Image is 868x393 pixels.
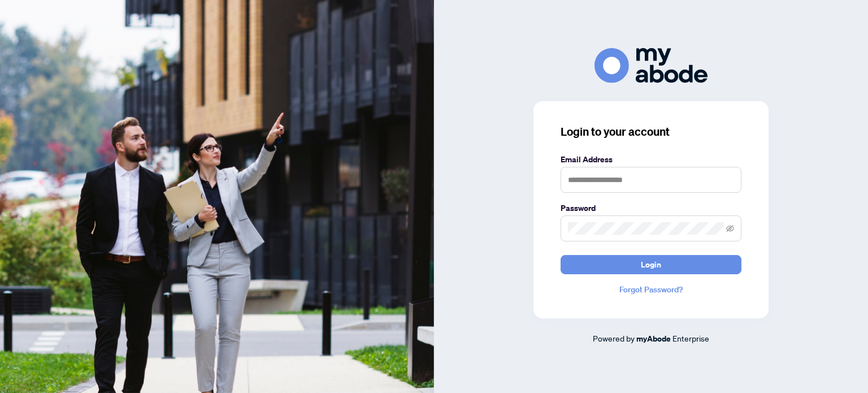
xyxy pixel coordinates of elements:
[726,224,734,232] span: eye-invisible
[594,48,708,83] img: ma-logo
[561,255,741,274] button: Login
[641,256,661,274] span: Login
[672,333,709,343] span: Enterprise
[593,333,635,343] span: Powered by
[561,124,741,140] h3: Login to your account
[561,153,741,166] label: Email Address
[561,283,741,296] a: Forgot Password?
[636,332,671,345] a: myAbode
[561,202,741,214] label: Password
